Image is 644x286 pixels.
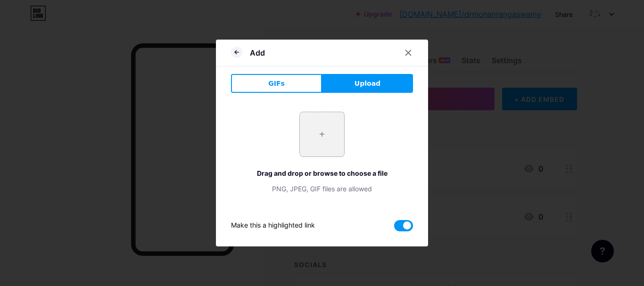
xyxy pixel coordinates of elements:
div: PNG, JPEG, GIF files are allowed [231,184,413,194]
button: GIFs [231,74,322,93]
div: Add [250,47,265,58]
button: Upload [322,74,413,93]
div: Make this a highlighted link [231,220,315,231]
div: Drag and drop or browse to choose a file [231,168,413,178]
span: GIFs [268,79,285,89]
span: Upload [355,79,380,89]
